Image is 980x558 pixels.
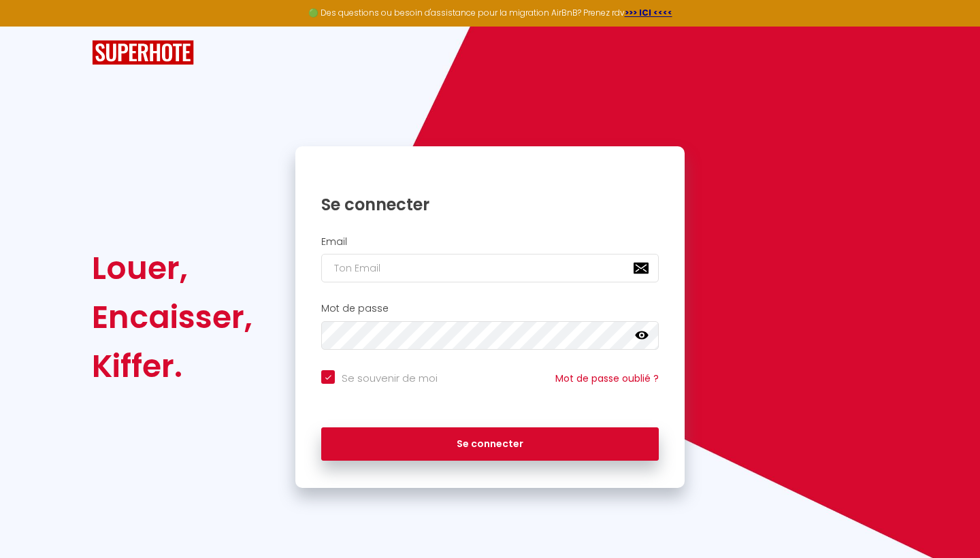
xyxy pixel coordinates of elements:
[321,427,659,461] button: Se connecter
[92,342,252,391] div: Kiffer.
[321,303,659,314] h2: Mot de passe
[321,236,659,248] h2: Email
[625,7,672,18] a: >>> ICI <<<<
[321,194,659,215] h1: Se connecter
[92,293,252,342] div: Encaisser,
[321,254,659,282] input: Ton Email
[92,40,194,65] img: SuperHote logo
[92,244,252,293] div: Louer,
[555,372,659,385] a: Mot de passe oublié ?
